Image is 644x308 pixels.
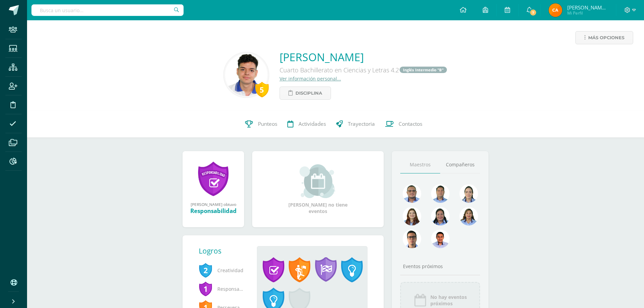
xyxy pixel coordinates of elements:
[431,184,450,203] img: 2ac039123ac5bd71a02663c3aa063ac8.png
[240,111,282,138] a: Punteos
[399,121,422,128] span: Contactos
[575,31,633,44] a: Más opciones
[299,121,326,128] span: Actividades
[549,3,562,17] img: af9f1233f962730253773e8543f9aabb.png
[295,87,322,99] span: Disciplina
[403,184,421,203] img: 99962f3fa423c9b8099341731b303440.png
[459,184,478,203] img: 375aecfb130304131abdbe7791f44736.png
[529,9,537,16] span: 7
[431,207,450,226] img: 4a7f7f1a360f3d8e2a3425f4c4febaf9.png
[331,111,380,138] a: Trayectoria
[400,67,447,73] a: Inglés Intermedio "B"
[199,281,212,297] span: 1
[400,263,480,269] div: Eventos próximos
[400,156,440,173] a: Maestros
[280,87,331,100] a: Disciplina
[300,164,336,198] img: event_small.png
[459,207,478,226] img: 72fdff6db23ea16c182e3ba03ce826f1.png
[284,164,352,214] div: [PERSON_NAME] no tiene eventos
[588,31,624,44] span: Más opciones
[199,280,246,298] span: Responsabilidad
[280,75,341,82] a: Ver información personal...
[255,82,269,97] div: 5
[280,64,448,75] div: Cuarto Bachillerato en Ciencias y Letras 4.2
[567,10,608,16] span: Mi Perfil
[199,246,252,256] div: Logros
[199,262,212,278] span: 2
[189,207,237,215] div: Responsabilidad
[430,294,467,307] span: No hay eventos próximos
[189,202,237,207] div: [PERSON_NAME] obtuvo
[282,111,331,138] a: Actividades
[403,230,421,248] img: b3275fa016b95109afc471d3b448d7ac.png
[280,50,448,64] a: [PERSON_NAME]
[431,230,450,248] img: cc0c97458428ff7fb5cd31c6f23e5075.png
[31,4,184,16] input: Busca un usuario...
[567,4,608,11] span: [PERSON_NAME] Santiago [PERSON_NAME]
[348,121,375,128] span: Trayectoria
[440,156,480,173] a: Compañeros
[225,54,267,96] img: dcae1e9d797e85df9f013efc74013943.png
[413,293,427,307] img: event_icon.png
[258,121,277,128] span: Punteos
[199,261,246,280] span: Creatividad
[403,207,421,226] img: a9adb280a5deb02de052525b0213cdb9.png
[380,111,427,138] a: Contactos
